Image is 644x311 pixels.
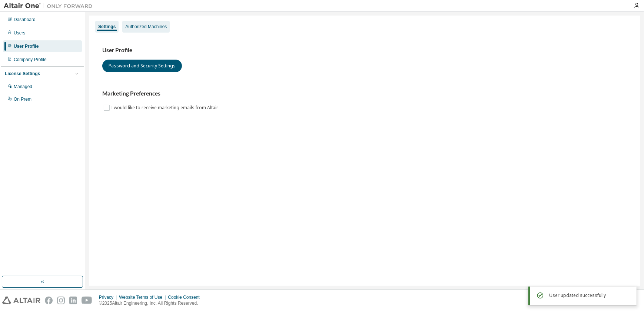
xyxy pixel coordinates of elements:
img: altair_logo.svg [2,297,40,304]
div: Users [14,30,25,36]
div: Privacy [99,294,119,300]
div: Authorized Machines [125,24,167,30]
label: I would like to receive marketing emails from Altair [111,103,220,112]
img: Altair One [4,2,96,10]
div: Cookie Consent [168,294,204,300]
img: instagram.svg [57,297,65,304]
div: User updated successfully [549,291,631,300]
div: Settings [98,24,116,30]
h3: Marketing Preferences [102,90,627,97]
div: Company Profile [14,57,47,63]
img: facebook.svg [45,297,53,304]
h3: User Profile [102,47,627,54]
img: youtube.svg [82,297,92,304]
div: Dashboard [14,17,36,23]
img: linkedin.svg [69,297,77,304]
p: © 2025 Altair Engineering, Inc. All Rights Reserved. [99,300,204,307]
div: License Settings [5,71,40,77]
div: On Prem [14,96,31,102]
div: Managed [14,84,32,90]
button: Password and Security Settings [102,60,182,72]
div: User Profile [14,43,39,49]
div: Website Terms of Use [119,294,168,300]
